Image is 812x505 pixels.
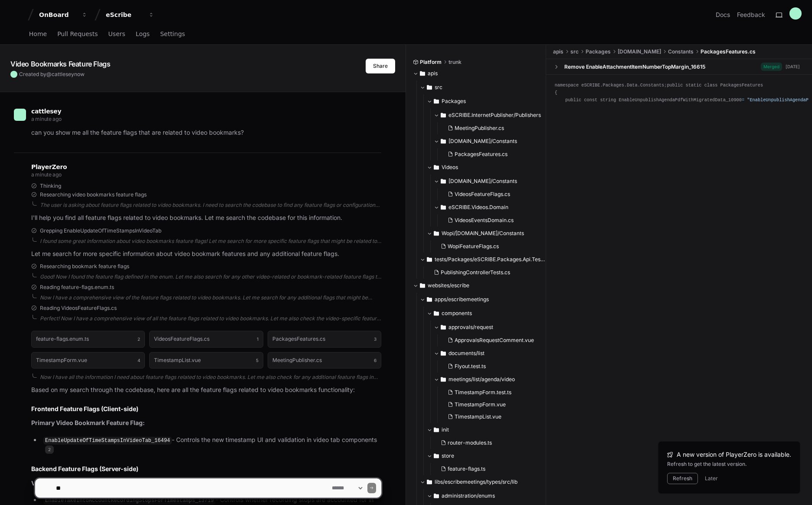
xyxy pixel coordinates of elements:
[19,71,85,78] span: Created by
[366,59,395,73] button: Share
[36,336,89,342] h1: feature-flags.enum.ts
[420,280,425,291] svg: Directory
[31,352,145,369] button: TimestampForm.vue4
[40,284,114,291] span: Reading feature-flags.enum.ts
[427,82,432,93] svg: Directory
[435,84,442,91] span: src
[40,191,147,198] span: Researching video bookmarks feature flags
[555,82,803,104] div: namespace eSCRIBE.Packages.Data.Constants public static class PackagesFeatures { public const str...
[427,423,540,437] button: init
[39,10,76,19] div: OnBoard
[441,136,446,146] svg: Directory
[448,439,492,446] span: router-modules.ts
[154,358,201,363] h1: TimestampList.vue
[701,48,756,55] span: PackagesFeatures.cs
[31,249,381,259] p: Let me search for more specific information about video bookmark features and any additional feat...
[257,336,259,342] span: 1
[41,435,381,455] li: - Controls the new timestamp UI and validation in video tab components
[427,306,540,320] button: components
[668,48,694,55] span: Constants
[570,48,579,55] span: src
[154,336,210,342] h1: VideosFeatureFlags.cs
[268,331,381,347] button: PackagesFeatures.cs3
[716,10,730,19] a: Docs
[40,238,381,245] div: I found some great information about video bookmarks feature flags! Let me search for more specif...
[444,122,541,134] button: MeetingPublisher.cs
[455,337,534,344] span: ApprovalsRequestComment.vue
[52,71,74,77] span: cattlesey
[441,176,446,186] svg: Directory
[40,183,61,189] span: Thinking
[705,475,718,482] button: Later
[74,71,85,77] span: now
[427,254,432,265] svg: Directory
[40,227,161,234] span: Grepping EnableUpdateOfTimeStampsInVideoTab
[102,7,158,23] button: eScribe
[449,59,462,66] span: trunk
[442,230,524,237] span: Wopi/[DOMAIN_NAME]/Constants
[45,445,54,454] span: 2
[36,7,91,23] button: OnBoard
[57,31,98,37] span: Pull Requests
[160,31,185,37] span: Settings
[149,352,263,369] button: TimestampList.vue5
[449,324,493,331] span: approvals/request
[434,451,439,461] svg: Directory
[10,60,110,68] app-text-character-animate: Video Bookmarks Feature Flags
[435,296,489,303] span: apps/escribemeetings
[441,110,446,120] svg: Directory
[374,357,377,364] span: 6
[31,128,381,138] p: can you show me all the feature flags that are related to video bookmarks?
[31,385,381,395] p: Based on my search through the codebase, here are all the feature flags related to video bookmark...
[46,71,52,77] span: @
[434,425,439,435] svg: Directory
[449,138,517,145] span: [DOMAIN_NAME]/Constants
[618,48,661,55] span: [DOMAIN_NAME]
[455,191,510,198] span: VideosFeatureFlags.cs
[434,134,547,148] button: [DOMAIN_NAME]/Constants
[138,357,140,364] span: 4
[136,31,150,37] span: Logs
[667,461,791,468] div: Refresh to get the latest version.
[437,463,534,475] button: feature-flags.ts
[444,148,541,160] button: PackagesFeatures.cs
[256,357,259,364] span: 5
[434,372,540,386] button: meetings/list/agenda/video
[106,10,143,19] div: eScribe
[435,256,547,263] span: tests/Packages/eSCRIBE.Packages.Api.Tests/Controllers
[40,315,381,322] div: Perfect! Now I have a comprehensive view of all the feature flags related to video bookmarks. Let...
[444,334,534,346] button: ApprovalsRequestComment.vue
[442,164,458,171] span: Videos
[57,24,98,44] a: Pull Requests
[413,66,540,80] button: apis
[420,252,547,266] button: tests/Packages/eSCRIBE.Packages.Api.Tests/Controllers
[40,202,381,209] div: The user is asking about feature flags related to video bookmarks. I need to search the codebase ...
[40,273,381,280] div: Good! Now I found the feature flag defined in the enum. Let me also search for any other video-re...
[43,437,172,445] code: EnableUpdateOfTimeStampsInVideoTab_16494
[427,160,547,174] button: Videos
[108,31,125,37] span: Users
[434,200,547,214] button: eSCRIBE.Videos.Domain
[441,374,446,385] svg: Directory
[36,358,87,363] h1: TimestampForm.vue
[437,437,534,449] button: router-modules.ts
[31,331,145,347] button: feature-flags.enum.ts2
[449,350,485,357] span: documents/list
[434,96,439,106] svg: Directory
[786,63,800,70] div: [DATE]
[586,48,611,55] span: Packages
[434,108,547,122] button: eSCRIBE.InternetPublisher/Publishers
[455,363,486,370] span: Flyout.test.ts
[455,151,507,158] span: PackagesFeatures.cs
[455,125,504,132] span: MeetingPublisher.cs
[272,336,325,342] h1: PackagesFeatures.cs
[31,108,61,115] span: cattlesey
[455,413,501,420] span: TimestampList.vue
[40,263,129,270] span: Researching bookmark feature flags
[448,243,499,250] span: WopiFeatureFlags.cs
[40,294,381,301] div: Now I have a comprehensive view of the feature flags related to video bookmarks. Let me search fo...
[444,399,534,411] button: TimestampForm.vue
[444,386,534,399] button: TimestampForm.test.ts
[441,202,446,213] svg: Directory
[427,226,547,240] button: Wopi/[DOMAIN_NAME]/Constants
